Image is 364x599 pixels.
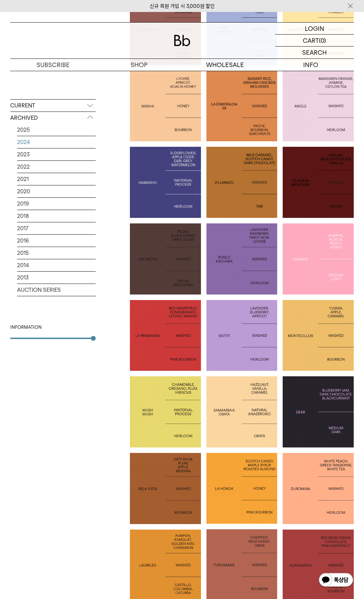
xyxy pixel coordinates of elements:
p: CART [303,35,319,46]
a: 에티오피아 베켈레 카차라ETHIOPIA BEKELE KACHARA [206,223,278,295]
a: 에티오피아 고티티ETHIOPIA GOTITI [206,300,278,371]
a: 콜롬비아 라 혼다 핑크 버번COLOMBIA LA HONDA PINK BOURBON [206,453,278,524]
a: 신규 회원 가입 시 3,000원 할인 [150,3,215,9]
a: 2022 [17,161,96,173]
a: 2018 [17,210,96,222]
a: 2025 [17,124,96,136]
a: 에티오피아 하마쇼 인터벌 프로세스ETHIOPIA HAMASHO INTERVAL PROCESS [130,147,201,218]
p: ARCHIVED [10,112,96,124]
p: WHOLESALE [182,59,268,71]
a: 2016 [17,235,96,247]
a: 과테말라 라 누에바 몬타냐GUATEMALA LA NUEVA MONTAÑA [283,147,354,218]
a: 2013 [17,272,96,284]
a: 2021 [17,173,96,185]
a: 디어DEAR [283,376,354,447]
a: 브라질 벨라 비스타BRAZIL BELA VISTA [130,453,201,524]
a: 과테말라 로스 아르코스GUATEMALA LOS ARCOS [130,223,201,295]
a: AUCTION SERIES [17,284,96,296]
a: 2019 [17,198,96,210]
a: SHOP [96,59,182,71]
p: CURRENT [10,100,96,112]
a: 과테말라 라 에스메랄다 58GUATEMALA LA ESMERALDA 58 [206,70,278,141]
a: 2020 [17,185,96,197]
a: 2023 [17,148,96,160]
a: 에티오피아 우쉬우쉬 인터벌 프로세스ETHIOPIA WUSH WUSH INTERVAL PROCESS [130,376,201,447]
div: INFORMATION [10,324,96,331]
a: 에티오피아 두로미나ETHIOPIA DUROMINA [283,453,354,524]
a: 콜롬비아 비야라조 타비 워시드COLOMBIA VILLARAZO TABI WASHED [206,147,278,218]
a: 에티오피아 아놀레ETHIOPIA ANOLE [283,70,354,142]
a: 개화GAEHWA [283,223,354,295]
p: LOGIN [305,23,324,34]
p: (0) [319,35,326,46]
a: 2017 [17,222,96,234]
img: 로고 [174,35,190,46]
a: 2015 [17,247,96,259]
a: 콜롬비아 라 프리마베라 핑크버번COLOMBIA LA PRIMAVERA PINK BOURBON [130,300,201,371]
a: CART (0) [275,35,354,47]
a: LOGIN [275,23,354,35]
p: SEARCH [302,47,327,58]
a: 온두라스 몬테시요스HONDURAS MONTECILLOS [283,300,354,371]
p: INFO [268,59,354,71]
a: 부룬디 마샤BURUNDI MASHA [130,70,201,142]
a: 2024 [17,136,96,148]
a: 2014 [17,259,96,271]
img: 카카오톡 채널 1:1 채팅 버튼 [318,572,354,589]
a: 브라질 사맘바이아 오바타BRAZIL SAMAMBAIA OBATA [206,376,278,447]
a: SUBSCRIBE [10,59,96,71]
